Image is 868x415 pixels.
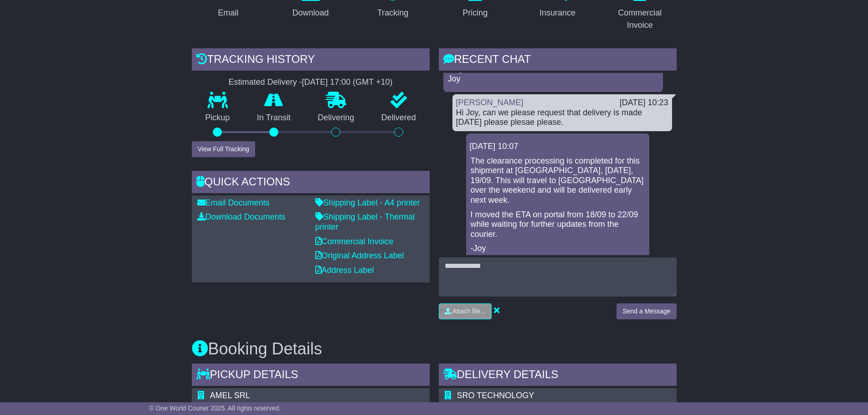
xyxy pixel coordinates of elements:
[616,303,676,319] button: Send a Message
[448,64,658,84] p: Regards, Joy
[457,391,534,400] span: SRO TECHNOLOGY
[471,156,645,205] p: The clearance processing is completed for this shipment at [GEOGRAPHIC_DATA], [DATE], 19/09. This...
[210,391,250,400] span: AMEL SRL
[620,98,668,108] div: [DATE] 10:23
[192,48,430,73] div: Tracking history
[456,108,668,128] div: Hi Joy, can we please request that delivery is made [DATE] please plesae please.
[149,405,281,412] span: © One World Courier 2025. All rights reserved.
[192,364,430,388] div: Pickup Details
[368,113,430,123] p: Delivered
[456,98,524,107] a: [PERSON_NAME]
[292,7,329,19] div: Download
[471,210,645,240] p: I moved the ETA on portal from 18/09 to 22/09 while waiting for further updates from the courier.
[192,113,244,123] p: Pickup
[462,7,488,19] div: Pricing
[377,7,408,19] div: Tracking
[192,141,255,157] button: View Full Tracking
[315,237,394,246] a: Commercial Invoice
[315,198,420,207] a: Shipping Label - A4 printer
[315,251,404,260] a: Original Address Label
[197,198,270,207] a: Email Documents
[302,77,393,87] div: [DATE] 17:00 (GMT +10)
[539,7,575,19] div: Insurance
[192,77,430,87] div: Estimated Delivery -
[470,142,646,152] div: [DATE] 10:07
[192,171,430,195] div: Quick Actions
[315,212,415,231] a: Shipping Label - Thermal printer
[243,113,304,123] p: In Transit
[315,266,374,275] a: Address Label
[218,7,238,19] div: Email
[439,48,677,73] div: RECENT CHAT
[609,7,671,31] div: Commercial Invoice
[197,212,286,221] a: Download Documents
[304,113,368,123] p: Delivering
[192,340,677,358] h3: Booking Details
[471,244,645,254] p: -Joy
[439,364,677,388] div: Delivery Details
